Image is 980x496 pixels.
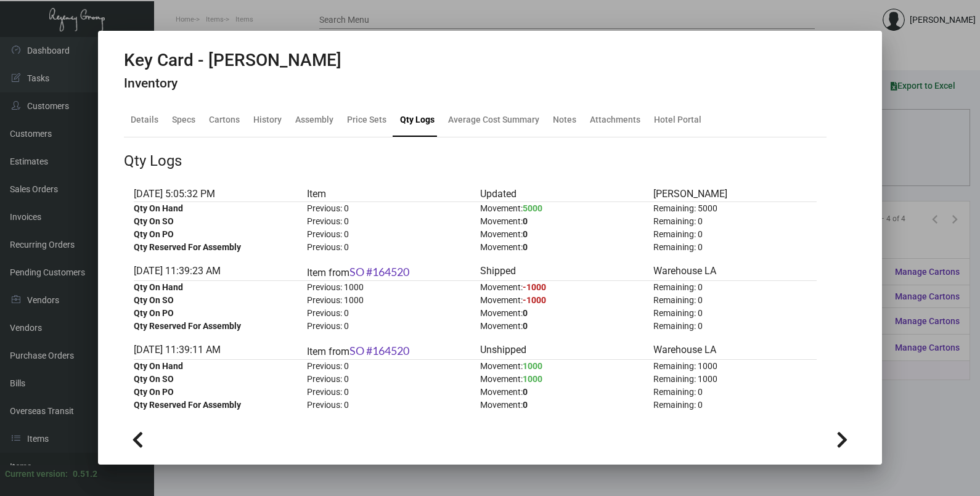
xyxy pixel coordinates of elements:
[553,113,576,126] div: Notes
[653,241,817,254] div: Remaining: 0
[653,399,817,412] div: Remaining: 0
[209,113,240,126] div: Cartons
[307,360,470,373] div: Previous: 0
[448,113,539,126] div: Average Cost Summary
[134,202,297,215] div: Qty On Hand
[523,216,528,226] span: 0
[134,281,297,294] div: Qty On Hand
[653,264,817,280] div: Warehouse LA
[349,344,409,357] a: SO #164520
[653,187,817,201] div: [PERSON_NAME]
[124,50,341,71] h2: Key Card - [PERSON_NAME]
[480,343,643,359] div: Unshipped
[653,228,817,241] div: Remaining: 0
[307,281,470,294] div: Previous: 1000
[480,228,643,241] div: Movement:
[134,320,297,333] div: Qty Reserved For Assembly
[134,373,297,386] div: Qty On SO
[480,202,643,215] div: Movement:
[307,399,470,412] div: Previous: 0
[307,187,470,201] div: Item
[480,294,643,307] div: Movement:
[347,113,386,126] div: Price Sets
[653,386,817,399] div: Remaining: 0
[480,399,643,412] div: Movement:
[653,320,817,333] div: Remaining: 0
[172,113,195,126] div: Specs
[307,202,470,215] div: Previous: 0
[307,228,470,241] div: Previous: 0
[480,215,643,228] div: Movement:
[523,374,542,384] span: 1000
[134,228,297,241] div: Qty On PO
[307,386,470,399] div: Previous: 0
[480,360,643,373] div: Movement:
[653,294,817,307] div: Remaining: 0
[523,387,528,397] span: 0
[400,113,435,126] div: Qty Logs
[307,241,470,254] div: Previous: 0
[253,113,282,126] div: History
[480,307,643,320] div: Movement:
[523,400,528,410] span: 0
[480,373,643,386] div: Movement:
[134,399,297,412] div: Qty Reserved For Assembly
[523,308,528,318] span: 0
[131,113,158,126] div: Details
[653,215,817,228] div: Remaining: 0
[653,373,817,386] div: Remaining: 1000
[307,320,470,333] div: Previous: 0
[307,343,470,359] div: Item from
[134,215,297,228] div: Qty On SO
[653,307,817,320] div: Remaining: 0
[307,307,470,320] div: Previous: 0
[653,281,817,294] div: Remaining: 0
[124,76,341,91] h4: Inventory
[134,187,297,201] div: [DATE] 5:05:32 PM
[480,386,643,399] div: Movement:
[480,320,643,333] div: Movement:
[653,360,817,373] div: Remaining: 1000
[349,265,409,278] a: SO #164520
[134,294,297,307] div: Qty On SO
[523,242,528,252] span: 0
[523,203,542,213] span: 5000
[124,150,182,172] div: Qty Logs
[523,282,546,292] span: -1000
[73,468,97,481] div: 0.51.2
[653,343,817,359] div: Warehouse LA
[134,386,297,399] div: Qty On PO
[307,264,470,280] div: Item from
[480,281,643,294] div: Movement:
[307,215,470,228] div: Previous: 0
[134,360,297,373] div: Qty On Hand
[480,241,643,254] div: Movement:
[134,264,297,280] div: [DATE] 11:39:23 AM
[480,264,643,280] div: Shipped
[653,202,817,215] div: Remaining: 5000
[523,229,528,239] span: 0
[654,113,701,126] div: Hotel Portal
[523,361,542,371] span: 1000
[307,373,470,386] div: Previous: 0
[295,113,333,126] div: Assembly
[5,468,68,481] div: Current version:
[307,294,470,307] div: Previous: 1000
[134,307,297,320] div: Qty On PO
[523,321,528,331] span: 0
[480,187,643,201] div: Updated
[134,241,297,254] div: Qty Reserved For Assembly
[134,343,297,359] div: [DATE] 11:39:11 AM
[523,295,546,305] span: -1000
[590,113,640,126] div: Attachments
